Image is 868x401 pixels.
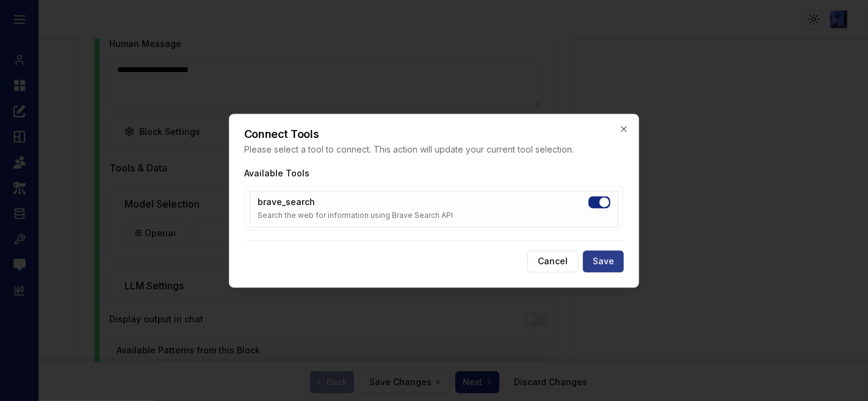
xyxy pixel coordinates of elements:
div: Search the web for information using Brave Search API [258,211,581,220]
label: Available Tools [244,168,309,178]
button: Cancel [527,250,578,272]
button: Save [583,250,624,272]
div: brave_search [258,196,581,208]
p: Please select a tool to connect. This action will update your current tool selection. [244,143,624,156]
h2: Connect Tools [244,129,624,140]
